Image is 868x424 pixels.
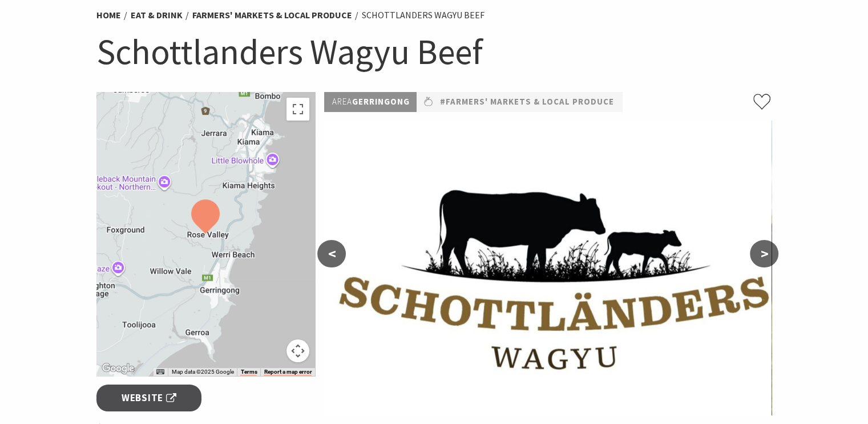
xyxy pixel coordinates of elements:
h1: Schottlanders Wagyu Beef [96,29,772,75]
a: Report a map error [264,369,312,375]
button: Map camera controls [286,339,309,362]
button: Keyboard shortcuts [156,368,164,376]
a: Home [96,9,121,21]
li: Schottlanders Wagyu Beef [362,8,485,23]
span: Map data ©2025 Google [171,369,233,375]
a: Farmers' Markets & Local Produce [192,9,352,21]
span: Area [332,96,352,107]
img: Google [99,361,137,376]
a: Terms (opens in new tab) [240,369,257,375]
button: < [317,240,346,267]
p: Gerringong [324,92,417,112]
span: Website [122,390,176,406]
a: #Farmers' Markets & Local Produce [439,95,613,109]
a: Eat & Drink [131,9,183,21]
button: > [750,240,778,267]
a: Website [96,385,202,411]
button: Toggle fullscreen view [286,98,309,121]
a: Open this area in Google Maps (opens a new window) [99,361,137,376]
